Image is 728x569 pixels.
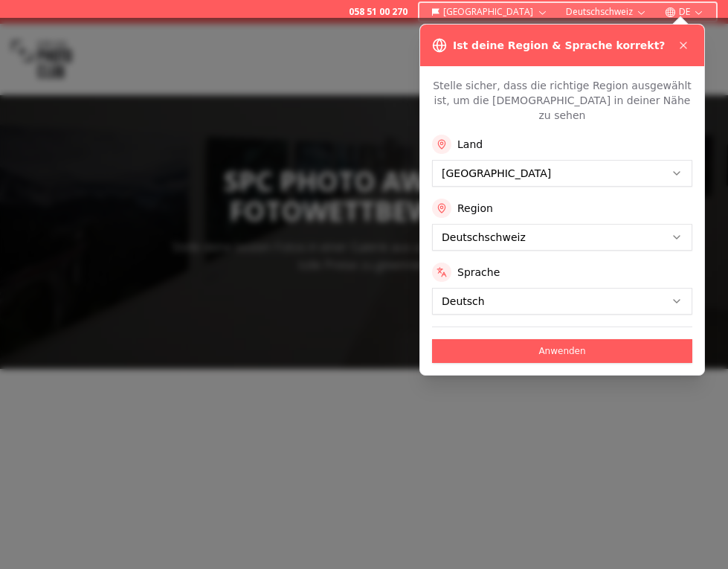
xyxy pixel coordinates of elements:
[425,3,554,21] button: [GEOGRAPHIC_DATA]
[457,137,483,152] label: Land
[453,38,665,53] h3: Ist deine Region & Sprache korrekt?
[349,6,408,18] a: 058 51 00 270
[457,265,500,280] label: Sprache
[659,3,710,21] button: DE
[432,339,692,363] button: Anwenden
[457,201,493,216] label: Region
[560,3,653,21] button: Deutschschweiz
[432,78,692,123] p: Stelle sicher, dass die richtige Region ausgewählt ist, um die [DEMOGRAPHIC_DATA] in deiner Nähe ...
